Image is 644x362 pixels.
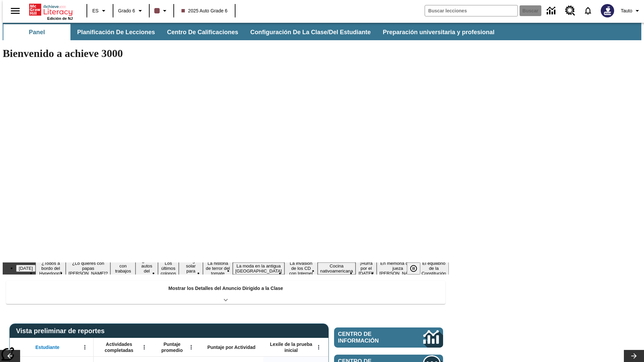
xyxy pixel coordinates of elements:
span: 2025 Auto Grade 6 [181,7,228,14]
button: Diapositiva 3 ¿Lo quieres con papas fritas? [66,260,110,277]
button: Perfil/Configuración [618,5,644,17]
button: Panel [3,24,70,40]
div: Mostrar los Detalles del Anuncio Dirigido a la Clase [6,281,445,304]
button: El color de la clase es café oscuro. Cambiar el color de la clase. [152,5,171,17]
button: Diapositiva 6 Los últimos colonos [158,260,179,277]
div: Pausar [407,262,427,275]
button: Escoja un nuevo avatar [597,2,618,19]
button: Abrir el menú lateral [5,1,25,21]
span: Estudiante [36,344,60,350]
button: Carrusel de lecciones, seguir [624,350,644,362]
span: Grado 6 [118,7,135,14]
a: Portada [29,3,73,16]
button: Diapositiva 4 Niños con trabajos sucios [110,257,136,280]
button: Diapositiva 1 Día del Trabajo [16,265,36,272]
button: Abrir menú [314,342,324,352]
div: Subbarra de navegación [3,24,500,40]
button: Pausar [407,262,420,275]
button: Centro de calificaciones [162,24,244,40]
span: Puntaje promedio [156,341,188,353]
button: Preparación universitaria y profesional [377,24,500,40]
button: Grado: Grado 6, Elige un grado [115,5,147,17]
a: Centro de recursos, Se abrirá en una pestaña nueva. [561,2,579,20]
button: Abrir menú [139,342,149,352]
h1: Bienvenido a achieve 3000 [3,47,449,60]
button: Diapositiva 5 ¿Los autos del futuro? [136,257,158,280]
span: Centro de información [338,331,401,344]
span: Puntaje por Actividad [207,344,255,350]
button: Diapositiva 13 En memoria de la jueza O'Connor [377,260,419,277]
span: ES [92,7,99,14]
button: Diapositiva 7 Energía solar para todos [179,257,203,280]
div: Portada [29,2,73,20]
img: Avatar [601,4,614,17]
span: Vista preliminar de reportes [16,327,108,335]
p: Mostrar los Detalles del Anuncio Dirigido a la Clase [168,285,283,292]
a: Centro de información [334,327,443,348]
button: Configuración de la clase/del estudiante [245,24,376,40]
span: Tauto [621,7,632,14]
button: Diapositiva 2 ¿Todos a bordo del Hyperloop? [36,260,66,277]
a: Centro de información [543,2,561,20]
span: Actividades completadas [97,341,141,353]
button: Abrir menú [186,342,196,352]
button: Planificación de lecciones [72,24,160,40]
button: Lenguaje: ES, Selecciona un idioma [89,5,111,17]
span: Lexile de la prueba inicial [267,341,316,353]
input: Buscar campo [425,5,518,16]
button: Diapositiva 14 El equilibrio de la Constitución [419,260,449,277]
div: Subbarra de navegación [3,23,641,40]
button: Abrir menú [80,342,90,352]
button: Diapositiva 8 La historia de terror del tomate [203,260,232,277]
button: Diapositiva 12 ¡Hurra por el Día de la Constitución! [356,260,377,277]
span: Edición de NJ [47,16,73,20]
button: Diapositiva 10 La invasión de los CD con Internet [284,260,317,277]
a: Notificaciones [579,2,597,19]
button: Diapositiva 11 Cocina nativoamericana [318,262,356,275]
button: Diapositiva 9 La moda en la antigua Roma [233,262,285,275]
